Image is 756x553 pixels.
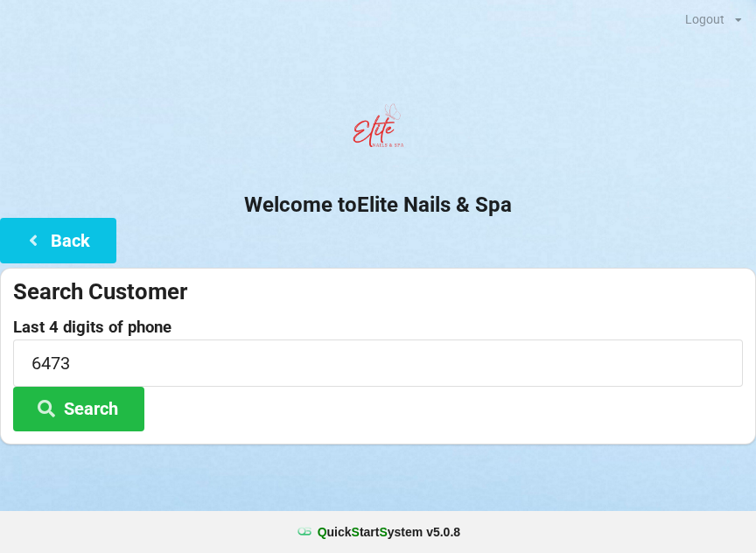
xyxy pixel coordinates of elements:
img: EliteNailsSpa-Logo1.png [343,95,413,165]
img: favicon.ico [296,523,313,541]
label: Last 4 digits of phone [13,318,743,336]
span: S [352,525,360,539]
div: Logout [685,13,724,25]
input: 0000 [13,339,743,386]
div: Search Customer [13,277,743,306]
span: Q [318,525,327,539]
b: uick tart ystem v 5.0.8 [318,523,460,541]
button: Search [13,387,144,431]
span: S [379,525,387,539]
